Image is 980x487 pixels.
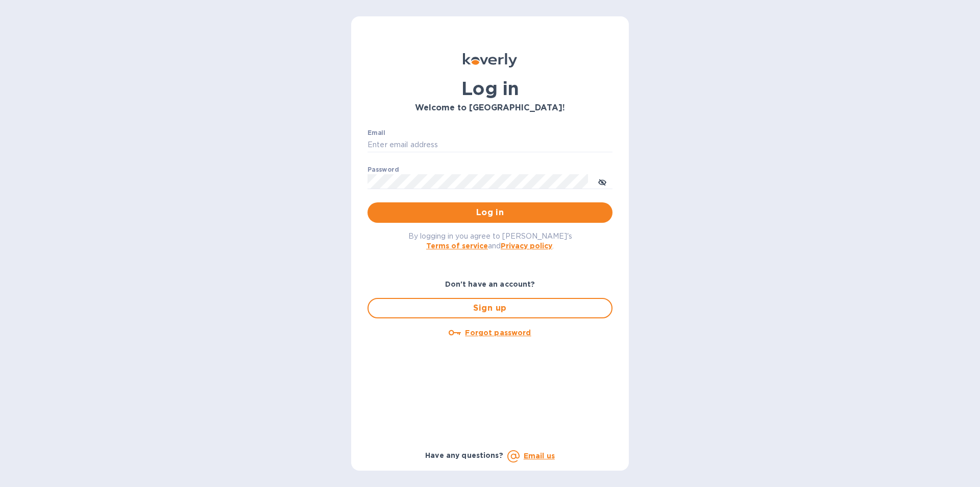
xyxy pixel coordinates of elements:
[592,171,612,192] button: toggle password visibility
[377,302,603,314] span: Sign up
[376,206,604,219] span: Log in
[367,130,385,136] label: Email
[426,242,488,250] a: Terms of service
[367,202,612,223] button: Log in
[367,78,612,99] h1: Log in
[425,451,503,459] b: Have any questions?
[367,103,612,113] h3: Welcome to [GEOGRAPHIC_DATA]!
[524,452,555,460] a: Email us
[501,242,552,250] a: Privacy policy
[367,137,612,153] input: Enter email address
[465,329,531,337] u: Forgot password
[408,232,572,250] span: By logging in you agree to [PERSON_NAME]'s and .
[463,53,517,67] img: Koverly
[367,167,399,173] label: Password
[367,298,612,318] button: Sign up
[445,280,535,288] b: Don't have an account?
